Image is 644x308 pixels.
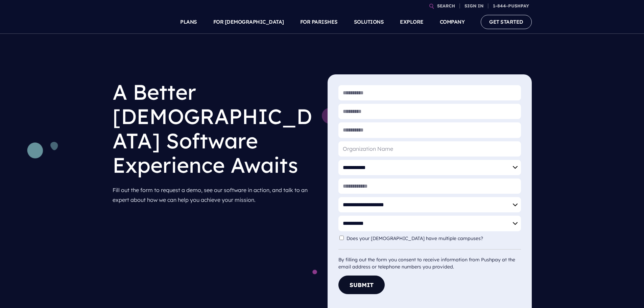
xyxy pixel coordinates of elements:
[213,10,284,34] a: FOR [DEMOGRAPHIC_DATA]
[354,10,384,34] a: SOLUTIONS
[300,10,338,34] a: FOR PARISHES
[338,276,385,294] button: Submit
[440,10,465,34] a: COMPANY
[347,236,486,241] label: Does your [DEMOGRAPHIC_DATA] have multiple campuses?
[400,10,424,34] a: EXPLORE
[338,249,521,270] div: By filling out the form you consent to receive information from Pushpay at the email address or t...
[180,10,197,34] a: PLANS
[113,183,317,208] p: Fill out the form to request a demo, see our software in action, and talk to an expert about how ...
[338,141,521,157] input: Organization Name
[113,74,317,183] h1: A Better [DEMOGRAPHIC_DATA] Software Experience Awaits
[481,15,532,29] a: GET STARTED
